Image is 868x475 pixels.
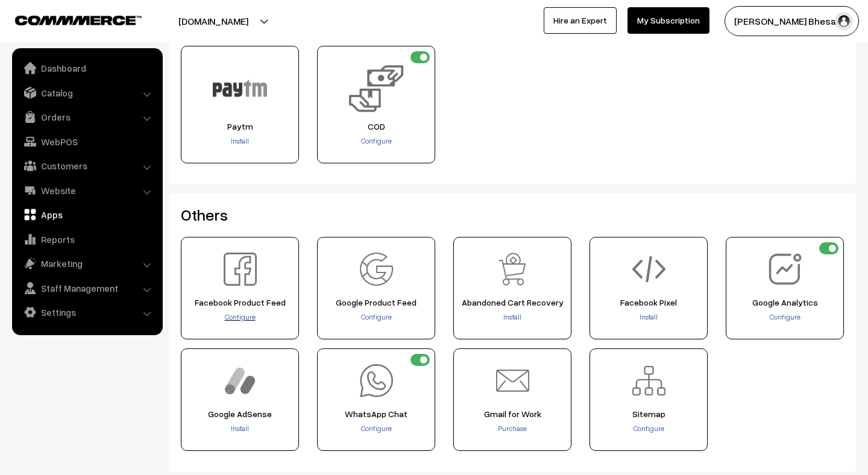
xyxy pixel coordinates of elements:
span: Facebook Pixel [594,298,703,307]
a: Configure [225,312,256,321]
img: COD [349,61,403,116]
a: Staff Management [15,277,159,299]
a: Orders [15,106,159,128]
a: Marketing [15,253,159,274]
a: Apps [15,204,159,225]
a: Purchase [498,424,527,433]
a: Customers [15,155,159,177]
a: Configure [770,312,800,321]
img: Sitemap [632,364,665,397]
img: Google AdSense [224,364,257,397]
a: Configure [634,424,664,433]
a: Website [15,180,159,201]
a: Catalog [15,82,159,104]
h2: Others [181,206,844,224]
img: Abandoned Cart Recovery [496,253,529,286]
span: Google Product Feed [321,298,431,307]
a: WebPOS [15,131,159,153]
span: Paytm [185,122,295,131]
img: user [835,12,853,30]
a: Install [640,312,658,321]
img: Facebook Pixel [632,253,665,286]
a: My Subscription [627,7,709,34]
img: Facebook Product Feed [224,253,257,286]
button: [PERSON_NAME] Bhesani… [725,6,859,36]
img: Paytm [213,61,267,116]
img: COMMMERCE [15,16,142,25]
a: COMMMERCE [15,12,121,27]
a: Install [231,136,249,145]
span: COD [321,122,431,131]
img: WhatsApp Chat [360,364,393,397]
a: Dashboard [15,57,159,79]
a: Install [503,312,521,321]
a: Configure [361,424,392,433]
a: Configure [361,312,392,321]
img: Google Product Feed [360,253,393,286]
span: WhatsApp Chat [321,409,431,419]
a: Configure [361,136,392,145]
button: [DOMAIN_NAME] [136,6,291,36]
span: Google Analytics [730,298,840,307]
span: Sitemap [594,409,703,419]
span: Facebook Product Feed [185,298,295,307]
span: Gmail for Work [458,409,567,419]
a: Install [231,424,249,433]
span: Google AdSense [185,409,295,419]
span: Abandoned Cart Recovery [458,298,567,307]
a: Hire an Expert [544,7,617,34]
a: Settings [15,301,159,323]
img: Google Analytics [769,253,802,286]
a: Reports [15,228,159,250]
img: Gmail for Work [496,364,529,397]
